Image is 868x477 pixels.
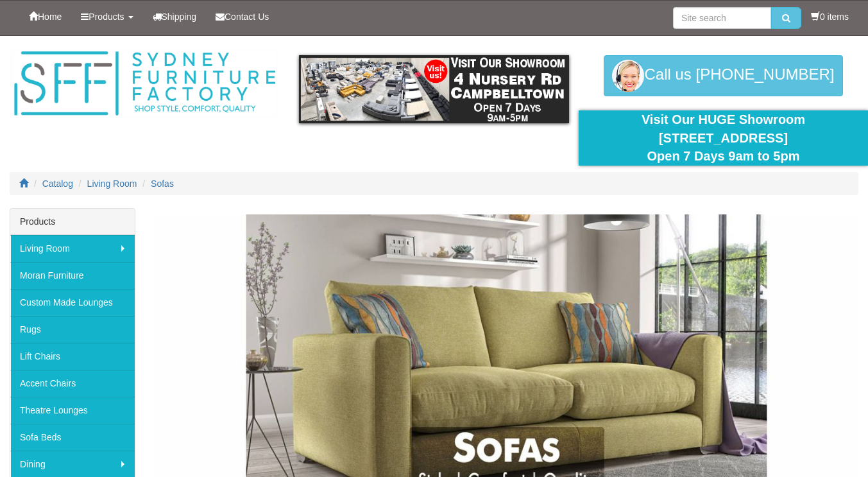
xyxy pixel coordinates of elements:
img: showroom.gif [299,55,569,123]
a: Home [19,1,71,33]
a: Accent Chairs [10,370,135,397]
a: Custom Made Lounges [10,289,135,316]
a: Sofas [151,178,174,189]
div: Products [10,209,135,235]
span: Contact Us [225,12,269,22]
span: Home [38,12,62,22]
a: Living Room [10,235,135,262]
a: Lift Chairs [10,343,135,370]
a: Contact Us [206,1,278,33]
a: Rugs [10,316,135,343]
span: Shipping [162,12,197,22]
div: Visit Our HUGE Showroom [STREET_ADDRESS] Open 7 Days 9am to 5pm [588,110,858,166]
img: Sydney Furniture Factory [10,49,280,119]
a: Living Room [87,178,137,189]
a: Sofa Beds [10,424,135,451]
a: Products [71,1,142,33]
a: Shipping [143,1,207,33]
a: Moran Furniture [10,262,135,289]
a: Catalog [42,178,73,189]
input: Site search [673,7,771,29]
li: 0 items [811,10,849,23]
a: Theatre Lounges [10,397,135,424]
span: Products [89,12,124,22]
